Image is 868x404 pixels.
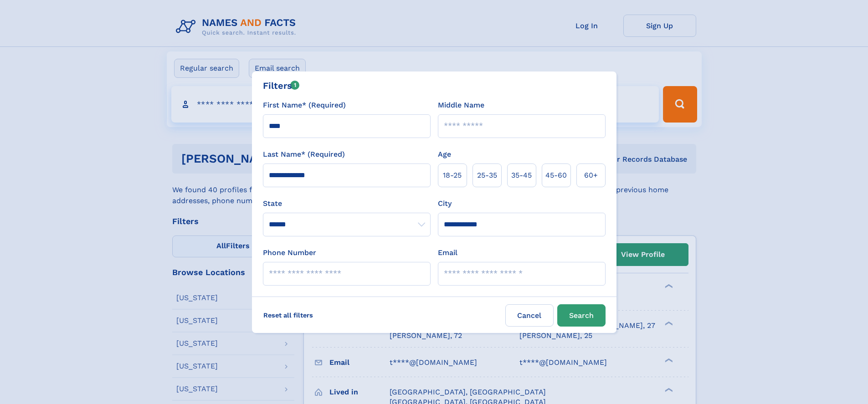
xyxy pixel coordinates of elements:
[557,304,606,327] button: Search
[511,170,532,181] span: 35‑45
[438,100,484,111] label: Middle Name
[263,79,300,92] div: Filters
[438,149,451,160] label: Age
[443,170,462,181] span: 18‑25
[545,170,567,181] span: 45‑60
[263,100,346,111] label: First Name* (Required)
[263,149,345,160] label: Last Name* (Required)
[505,304,554,327] label: Cancel
[477,170,497,181] span: 25‑35
[263,247,316,258] label: Phone Number
[584,170,598,181] span: 60+
[438,198,452,209] label: City
[438,247,457,258] label: Email
[257,304,319,326] label: Reset all filters
[263,198,431,209] label: State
